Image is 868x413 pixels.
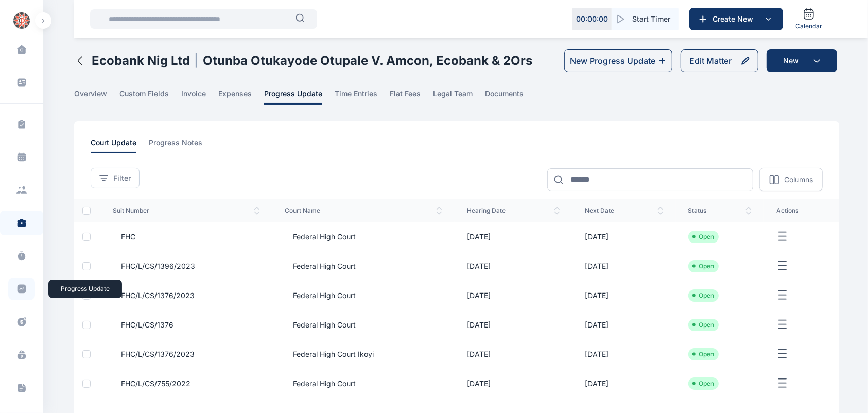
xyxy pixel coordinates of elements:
li: Open [692,321,715,329]
a: FHC/L/CS/1396/2023 [113,261,259,271]
td: [DATE] [572,281,675,310]
span: Federal High Court [285,261,356,271]
span: FHC/L/CS/1396/2023 [113,261,195,271]
td: [DATE] [455,222,572,251]
button: New Progress Update [564,49,672,72]
td: [DATE] [572,251,675,281]
a: Federal High Court [285,378,442,389]
span: Federal High Court Ikoyi [285,349,374,359]
li: Open [692,233,715,241]
li: Open [692,380,715,388]
button: Columns [759,168,823,191]
button: Filter [91,168,140,188]
a: court update [91,137,149,153]
a: FHC/L/CS/755/2022 [113,378,259,389]
button: Start Timer [612,8,679,30]
span: Start Timer [632,14,670,24]
a: time entries [335,89,390,105]
span: FHC [113,232,135,242]
td: [DATE] [572,369,675,398]
span: Filter [113,173,131,183]
td: [DATE] [455,251,572,281]
span: Federal High Court [285,290,356,301]
li: Open [692,350,715,358]
span: suit number [113,206,259,215]
a: documents [485,89,536,105]
a: custom fields [119,89,181,105]
a: overview [74,89,119,105]
span: progress notes [149,137,202,153]
div: Edit Matter [689,55,732,67]
span: FHC/L/CS/1376/2023 [113,349,195,359]
button: New [767,49,837,72]
a: FHC/L/CS/1376/2023 [113,349,259,359]
a: FHC/L/CS/1376/2023 [113,290,259,301]
div: New Progress Update [570,55,655,67]
button: Edit Matter [681,49,758,72]
span: court update [91,137,136,153]
a: legal team [433,89,485,105]
a: flat fees [390,89,433,105]
span: next date [585,206,663,215]
span: progress update [264,89,322,105]
span: invoice [181,89,206,105]
span: expenses [218,89,252,105]
span: hearing date [467,206,560,215]
span: status [688,206,752,215]
a: Federal High Court Ikoyi [285,349,442,359]
span: Federal High Court [285,320,356,330]
h1: Otunba Otukayode Otupale V. Amcon, Ecobank & 2Ors [203,53,532,69]
a: progress update [264,89,335,105]
p: 00 : 00 : 00 [576,14,608,24]
span: FHC/L/CS/755/2022 [113,378,190,389]
a: Federal High Court [285,290,442,301]
td: [DATE] [455,339,572,369]
span: Federal High Court [285,232,356,242]
td: [DATE] [455,369,572,398]
li: Open [692,262,715,270]
span: overview [74,89,107,105]
span: Create New [708,14,762,24]
td: [DATE] [455,310,572,339]
span: legal team [433,89,473,105]
a: FHC [113,232,259,242]
td: [DATE] [572,310,675,339]
span: custom fields [119,89,169,105]
span: FHC/L/CS/1376 [113,320,173,330]
a: Federal High Court [285,320,442,330]
td: [DATE] [455,281,572,310]
span: actions [776,206,827,215]
td: [DATE] [572,339,675,369]
a: FHC/L/CS/1376 [113,320,259,330]
a: Federal High Court [285,261,442,271]
a: Federal High Court [285,232,442,242]
p: Columns [784,175,813,185]
span: documents [485,89,524,105]
span: FHC/L/CS/1376/2023 [113,290,195,301]
span: Federal High Court [285,378,356,389]
td: [DATE] [572,222,675,251]
a: expenses [218,89,264,105]
h1: Ecobank Nig Ltd [92,53,190,69]
a: invoice [181,89,218,105]
span: flat fees [390,89,421,105]
a: Calendar [791,4,826,35]
a: progress notes [149,137,215,153]
span: court name [285,206,442,215]
li: Open [692,291,715,300]
span: Calendar [795,22,822,30]
span: time entries [335,89,377,105]
button: Create New [689,8,783,30]
span: | [194,53,199,69]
